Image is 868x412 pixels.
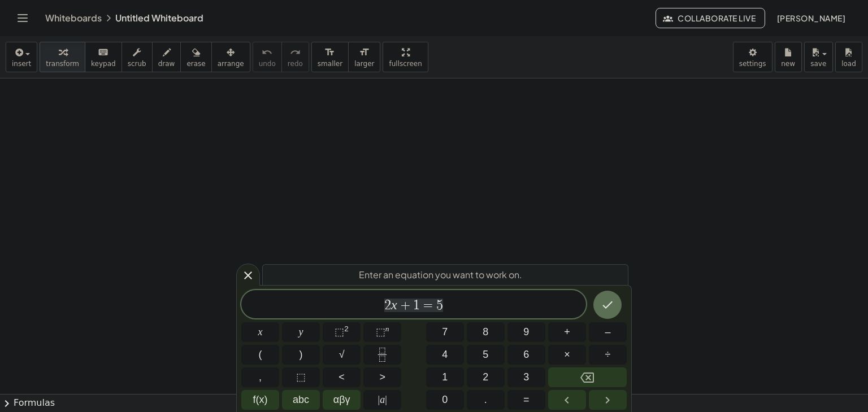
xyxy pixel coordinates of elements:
button: draw [152,42,181,72]
span: 8 [483,325,488,340]
button: Toggle navigation [14,9,32,27]
button: erase [180,42,211,72]
button: save [804,42,833,72]
span: fullscreen [389,60,422,68]
button: fullscreen [383,42,428,72]
span: αβγ [333,392,350,407]
span: redo [288,60,303,68]
i: format_size [324,46,335,59]
span: 5 [436,299,443,312]
span: insert [12,60,31,68]
span: draw [158,60,175,68]
span: Collaborate Live [665,13,756,23]
span: erase [186,60,205,68]
button: Minus [589,322,627,342]
span: = [420,299,436,312]
span: arrange [218,60,244,68]
var: x [391,297,397,312]
button: Done [593,291,622,319]
span: 4 [442,347,448,362]
span: 6 [523,347,529,362]
i: undo [262,46,272,59]
span: 0 [442,392,448,407]
button: 7 [426,322,464,342]
button: Square root [323,345,361,365]
button: Fraction [363,345,401,365]
span: 2 [483,370,488,385]
button: Divide [589,345,627,365]
button: Alphabet [282,390,320,410]
span: > [379,370,385,385]
span: 9 [523,325,529,340]
button: Equals [507,390,545,410]
button: Backspace [548,367,627,387]
span: keypad [91,60,116,68]
span: abc [293,392,309,407]
button: scrub [121,42,153,72]
button: 3 [507,367,545,387]
button: . [467,390,505,410]
button: x [241,322,279,342]
span: + [564,325,570,340]
button: arrange [211,42,250,72]
span: 3 [523,370,529,385]
button: format_sizelarger [348,42,380,72]
button: 4 [426,345,464,365]
span: x [258,325,263,340]
button: undoundo [253,42,282,72]
span: y [299,325,303,340]
button: Squared [323,322,361,342]
span: Enter an equation you want to work on. [359,268,522,282]
span: scrub [128,60,146,68]
button: ) [282,345,320,365]
button: keyboardkeypad [85,42,122,72]
span: f(x) [253,392,268,407]
button: redoredo [281,42,309,72]
button: 6 [507,345,545,365]
button: load [835,42,862,72]
span: ( [259,347,262,362]
button: transform [40,42,85,72]
button: 9 [507,322,545,342]
span: | [385,394,387,405]
button: 8 [467,322,505,342]
span: 2 [384,299,391,312]
span: ÷ [605,347,611,362]
button: Functions [241,390,279,410]
span: ⬚ [335,326,344,338]
i: redo [290,46,301,59]
i: format_size [359,46,370,59]
span: new [781,60,795,68]
button: Collaborate Live [656,8,765,28]
span: settings [739,60,766,68]
button: 1 [426,367,464,387]
button: Times [548,345,586,365]
span: smaller [318,60,342,68]
span: √ [339,347,345,362]
span: larger [354,60,374,68]
button: 2 [467,367,505,387]
span: 7 [442,325,448,340]
span: transform [46,60,79,68]
button: format_sizesmaller [311,42,349,72]
span: < [338,370,345,385]
button: settings [733,42,772,72]
button: Greek alphabet [323,390,361,410]
a: Whiteboards [45,12,102,24]
span: undo [259,60,276,68]
button: Right arrow [589,390,627,410]
span: a [378,392,387,407]
sup: 2 [344,325,349,333]
span: + [397,299,414,312]
button: , [241,367,279,387]
span: 1 [413,299,420,312]
button: Placeholder [282,367,320,387]
button: Left arrow [548,390,586,410]
button: y [282,322,320,342]
span: , [259,370,262,385]
span: – [605,325,610,340]
button: new [775,42,802,72]
button: 0 [426,390,464,410]
button: Less than [323,367,361,387]
span: load [841,60,856,68]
